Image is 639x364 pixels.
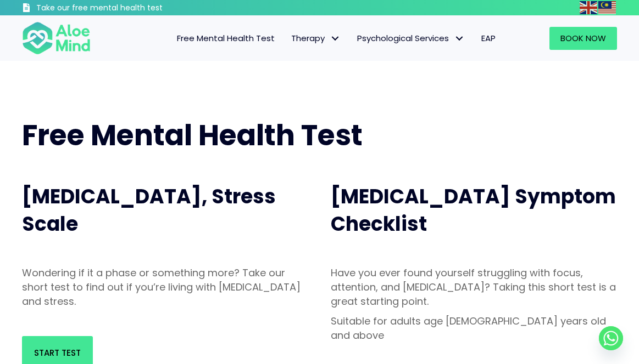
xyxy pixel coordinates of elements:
a: Take our free mental health test [22,3,207,15]
span: EAP [481,32,496,44]
span: Free Mental Health Test [22,115,363,155]
p: Have you ever found yourself struggling with focus, attention, and [MEDICAL_DATA]? Taking this sh... [331,266,618,309]
a: English [580,1,598,14]
img: Aloe mind Logo [22,21,91,55]
span: Book Now [560,32,606,44]
span: Psychological Services [357,32,465,44]
span: Start Test [34,347,81,359]
a: Free Mental Health Test [169,27,283,50]
span: Therapy: submenu [327,30,343,46]
span: [MEDICAL_DATA], Stress Scale [22,183,276,238]
nav: Menu [102,27,504,50]
img: ms [598,1,616,14]
span: Psychological Services: submenu [452,30,468,46]
p: Wondering if it a phase or something more? Take our short test to find out if you’re living with ... [22,266,309,309]
a: TherapyTherapy: submenu [283,27,349,50]
a: Book Now [549,27,617,50]
a: Psychological ServicesPsychological Services: submenu [349,27,473,50]
a: Whatsapp [599,326,623,350]
a: EAP [473,27,504,50]
img: en [580,1,597,14]
span: Free Mental Health Test [177,32,275,44]
p: Suitable for adults age [DEMOGRAPHIC_DATA] years old and above [331,314,618,343]
a: Malay [598,1,617,14]
span: Therapy [291,32,341,44]
span: [MEDICAL_DATA] Symptom Checklist [331,183,616,238]
h3: Take our free mental health test [36,3,207,14]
